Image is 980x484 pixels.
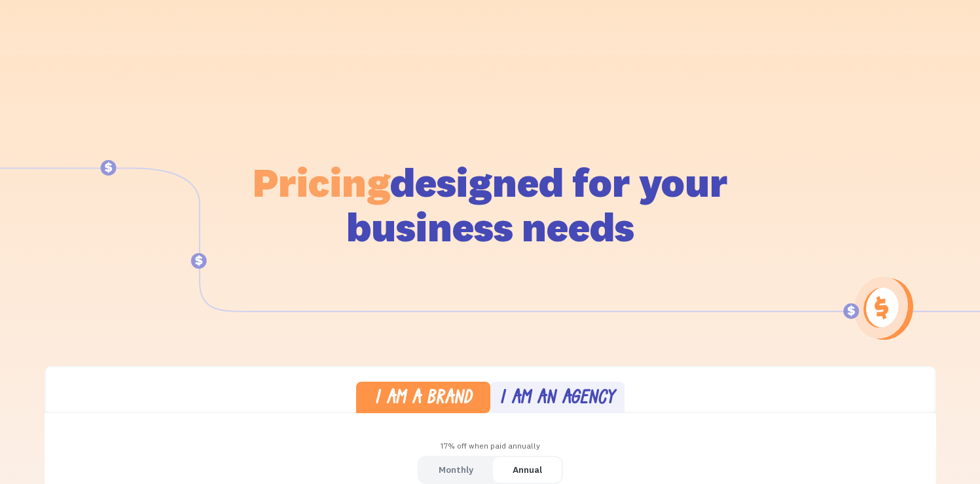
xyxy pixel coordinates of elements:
[374,390,472,409] div: I am a brand
[499,390,615,409] div: I am an agency
[252,160,729,249] h1: designed for your business needs
[45,437,936,456] div: 17% off when paid annually
[253,157,390,207] span: Pricing
[439,460,473,479] div: Monthly
[513,460,542,479] div: Annual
